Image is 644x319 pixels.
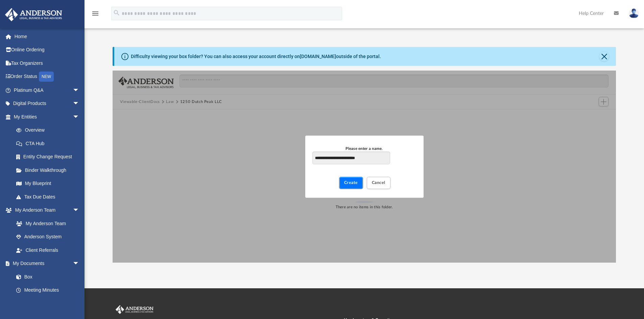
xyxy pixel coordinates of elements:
[3,8,64,21] img: Anderson Advisors Platinum Portal
[131,53,381,60] div: Difficulty viewing your box folder? You can also access your account directly on outside of the p...
[9,163,90,177] a: Binder Walkthrough
[73,110,86,124] span: arrow_drop_down
[367,177,390,189] button: Cancel
[9,217,83,230] a: My Anderson Team
[113,9,120,17] i: search
[5,56,90,70] a: Tax Organizers
[312,152,390,164] input: Please enter a name.
[9,137,90,150] a: CTA Hub
[5,70,90,84] a: Order StatusNEW
[9,284,86,297] a: Meeting Minutes
[114,305,155,314] img: Anderson Advisors Platinum Portal
[5,204,86,217] a: My Anderson Teamarrow_drop_down
[9,190,90,204] a: Tax Due Dates
[9,177,86,190] a: My Blueprint
[91,13,99,18] a: menu
[9,150,90,164] a: Entity Change Request
[39,72,54,82] div: NEW
[73,97,86,111] span: arrow_drop_down
[9,270,83,284] a: Box
[344,181,358,185] span: Create
[5,257,86,270] a: My Documentsarrow_drop_down
[73,204,86,217] span: arrow_drop_down
[305,135,424,197] div: New Folder
[9,243,86,257] a: Client Referrals
[5,97,90,110] a: Digital Productsarrow_drop_down
[9,230,86,244] a: Anderson System
[312,146,416,152] div: Please enter a name.
[629,8,639,18] img: User Pic
[73,83,86,97] span: arrow_drop_down
[372,181,385,185] span: Cancel
[5,110,90,124] a: My Entitiesarrow_drop_down
[73,257,86,271] span: arrow_drop_down
[91,9,99,18] i: menu
[5,43,90,57] a: Online Ordering
[599,52,609,61] button: Close
[5,83,90,97] a: Platinum Q&Aarrow_drop_down
[9,124,90,137] a: Overview
[5,30,90,43] a: Home
[339,177,363,189] button: Create
[300,54,336,59] a: [DOMAIN_NAME]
